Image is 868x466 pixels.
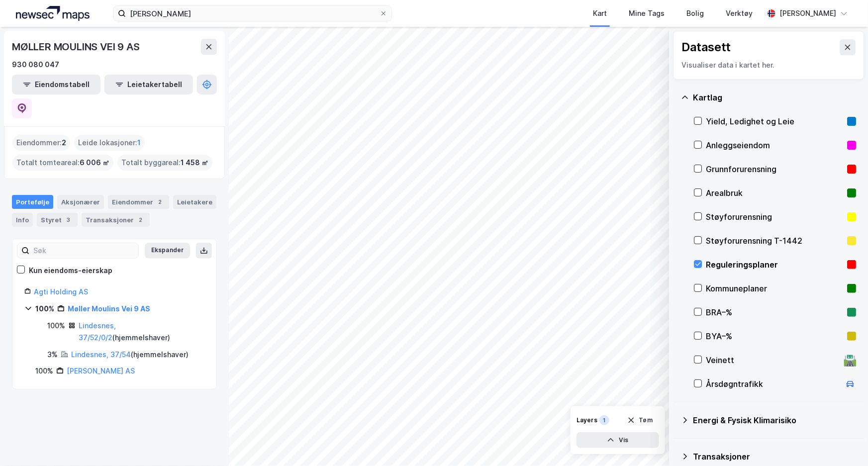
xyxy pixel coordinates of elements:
[706,187,843,199] div: Arealbruk
[706,211,843,223] div: Støyforurensning
[706,259,843,271] div: Reguleringsplaner
[29,265,112,277] div: Kun eiendoms-eierskap
[681,59,856,71] div: Visualiser data i kartet her.
[80,157,109,169] span: 6 006 ㎡
[29,243,138,258] input: Søk
[12,155,113,171] div: Totalt tomteareal :
[693,451,856,463] div: Transaksjoner
[74,135,145,151] div: Leide lokasjoner :
[818,418,868,466] iframe: Chat Widget
[693,92,856,103] div: Kartlag
[136,215,146,225] div: 2
[68,304,150,313] a: Møller Moulins Vei 9 AS
[37,213,78,227] div: Styret
[12,39,141,55] div: MØLLER MOULINS VEI 9 AS
[47,320,65,332] div: 100%
[779,7,836,19] div: [PERSON_NAME]
[155,197,165,207] div: 2
[79,321,116,342] a: Lindesnes, 37/52/0/2
[818,418,868,466] div: Kontrollprogram for chat
[706,235,843,247] div: Støyforurensning T-1442
[593,7,607,19] div: Kart
[47,349,58,361] div: 3%
[62,137,66,149] span: 2
[71,349,189,361] div: ( hjemmelshaver )
[12,195,53,209] div: Portefølje
[104,75,193,94] button: Leietakertabell
[706,330,843,342] div: BYA–%
[82,213,150,227] div: Transaksjoner
[181,157,208,169] span: 1 458 ㎡
[726,7,753,19] div: Verktøy
[35,303,54,315] div: 100%
[12,135,70,151] div: Eiendommer :
[629,7,665,19] div: Mine Tags
[16,6,90,21] img: logo.a4113a55bc3d86da70a041830d287a7e.svg
[706,354,840,366] div: Veinett
[71,350,131,359] a: Lindesnes, 37/54
[706,306,843,318] div: BRA–%
[577,416,597,424] div: Layers
[706,163,843,175] div: Grunnforurensning
[693,414,856,426] div: Energi & Fysisk Klimarisiko
[706,139,843,151] div: Anleggseiendom
[706,378,840,390] div: Årsdøgntrafikk
[126,6,380,21] input: Søk på adresse, matrikkel, gårdeiere, leietakere eller personer
[145,243,190,259] button: Ekspander
[681,39,731,55] div: Datasett
[173,195,216,209] div: Leietakere
[79,320,204,344] div: ( hjemmelshaver )
[35,365,53,377] div: 100%
[117,155,212,171] div: Totalt byggareal :
[34,287,88,296] a: Agti Holding AS
[137,137,141,149] span: 1
[57,195,104,209] div: Aksjonærer
[706,282,843,294] div: Kommuneplaner
[67,367,135,375] a: [PERSON_NAME] AS
[64,215,74,225] div: 3
[706,115,843,127] div: Yield, Ledighet og Leie
[12,213,33,227] div: Info
[686,7,704,19] div: Bolig
[844,354,857,367] div: 🛣️
[599,415,609,425] div: 1
[12,75,100,94] button: Eiendomstabell
[12,59,59,71] div: 930 080 047
[108,195,169,209] div: Eiendommer
[621,412,659,428] button: Tøm
[577,432,659,448] button: Vis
